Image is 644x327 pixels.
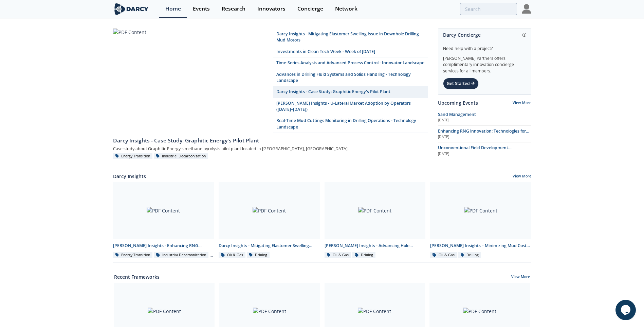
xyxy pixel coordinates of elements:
div: [DATE] [438,134,531,140]
a: PDF Content [PERSON_NAME] Insights - Advancing Hole Cleaning with Automated Cuttings Monitoring O... [322,182,428,259]
div: Energy Transition [113,153,153,159]
a: PDF Content [PERSON_NAME] Insights - Enhancing RNG innovation Energy Transition Industrial Decarb... [111,182,217,259]
a: Darcy Insights - Case Study: Graphitic Energy's Pilot Plant [273,86,428,98]
a: Darcy Insights - Case Study: Graphitic Energy's Pilot Plant [113,133,428,144]
a: Upcoming Events [438,99,478,106]
img: Profile [522,4,531,14]
a: View More [511,274,530,280]
div: Energy Transition [113,252,153,258]
a: Recent Frameworks [114,273,160,280]
a: Sand Management [DATE] [438,111,531,123]
a: Advances in Drilling Fluid Systems and Solids Handling - Technology Landscape [273,69,428,87]
div: Industrial Decarbonization [154,153,208,159]
div: Research [222,6,245,12]
div: [PERSON_NAME] Partners offers complimentary innovation concierge services for all members. [443,52,526,74]
div: Events [193,6,210,12]
div: Drilling [458,252,481,258]
div: Darcy Insights - Mitigating Elastomer Swelling Issue in Downhole Drilling Mud Motors [219,243,320,249]
div: [DATE] [438,118,531,123]
div: [PERSON_NAME] Insights - Enhancing RNG innovation [113,243,214,249]
a: PDF Content [PERSON_NAME] Insights – Minimizing Mud Costs with Automated Fluids Intelligence Oil ... [428,182,534,259]
a: Darcy Insights [113,173,146,180]
div: Oil & Gas [219,252,245,258]
input: Advanced Search [460,3,517,15]
div: Darcy Insights - Case Study: Graphitic Energy's Pilot Plant [113,137,428,145]
img: information.svg [522,33,526,37]
a: Investments in Clean Tech Week - Week of [DATE] [273,46,428,57]
a: View More [513,174,531,180]
span: Unconventional Field Development Optimization through Geochemical Fingerprinting Technology [438,145,512,163]
div: Network [335,6,357,12]
div: Home [165,6,181,12]
div: Get Started [443,78,479,89]
img: logo-wide.svg [113,3,150,15]
span: Enhancing RNG innovation: Technologies for Sustainable Energy [438,128,529,140]
a: Darcy Insights - Mitigating Elastomer Swelling Issue in Downhole Drilling Mud Motors [273,29,428,46]
div: Drilling [352,252,375,258]
div: Case study about Graphitic Energy's methane pyrolysis pilot plant located in [GEOGRAPHIC_DATA], [... [113,144,428,153]
div: Darcy Concierge [443,29,526,41]
span: Sand Management [438,111,476,117]
div: Concierge [297,6,323,12]
div: Oil & Gas [430,252,457,258]
a: Real-Time Mud Cuttings Monitoring in Drilling Operations - Technology Landscape [273,115,428,133]
a: PDF Content Darcy Insights - Mitigating Elastomer Swelling Issue in Downhole Drilling Mud Motors ... [216,182,322,259]
div: Industrial Decarbonization [154,252,208,258]
a: Enhancing RNG innovation: Technologies for Sustainable Energy [DATE] [438,128,531,140]
div: Oil & Gas [325,252,351,258]
div: [DATE] [438,151,531,157]
div: Need help with a project? [443,41,526,52]
a: Time-Series Analysis and Advanced Process Control - Innovator Landscape [273,57,428,69]
div: [PERSON_NAME] Insights - Advancing Hole Cleaning with Automated Cuttings Monitoring [325,243,426,249]
a: [PERSON_NAME] Insights - U-Lateral Market Adoption by Operators ([DATE]–[DATE]) [273,98,428,116]
div: Drilling [247,252,270,258]
div: Innovators [257,6,286,12]
div: [PERSON_NAME] Insights – Minimizing Mud Costs with Automated Fluids Intelligence [430,243,531,249]
a: Unconventional Field Development Optimization through Geochemical Fingerprinting Technology [DATE] [438,145,531,156]
iframe: chat widget [615,300,637,320]
a: View More [513,100,531,105]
